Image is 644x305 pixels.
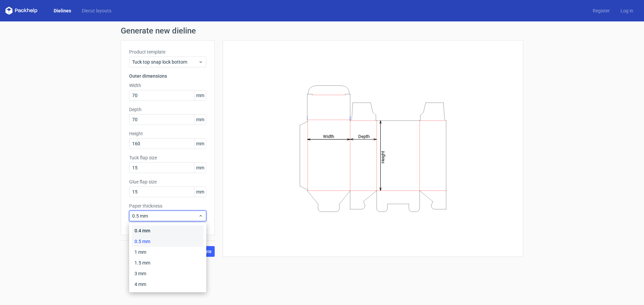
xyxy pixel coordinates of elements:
[132,236,204,247] div: 0.5 mm
[194,139,206,149] span: mm
[132,257,204,268] div: 1.5 mm
[129,130,206,137] label: Height
[132,247,204,257] div: 1 mm
[129,178,206,185] label: Glue flap size
[587,7,615,14] a: Register
[121,27,523,35] h1: Generate new dieline
[132,268,204,279] div: 3 mm
[129,154,206,161] label: Tuck flap size
[48,7,76,14] a: Dielines
[132,59,198,65] span: Tuck top snap lock bottom
[194,115,206,125] span: mm
[132,279,204,290] div: 4 mm
[194,187,206,197] span: mm
[132,213,198,219] span: 0.5 mm
[129,73,206,79] h3: Outer dimensions
[615,7,639,14] a: Log in
[380,151,385,163] tspan: Height
[132,225,204,236] div: 0.4 mm
[358,134,370,139] tspan: Depth
[194,90,206,100] span: mm
[129,106,206,113] label: Depth
[323,134,334,139] tspan: Width
[129,49,206,55] label: Product template
[194,163,206,173] span: mm
[76,7,117,14] a: Diecut layouts
[129,203,206,209] label: Paper thickness
[129,82,206,89] label: Width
